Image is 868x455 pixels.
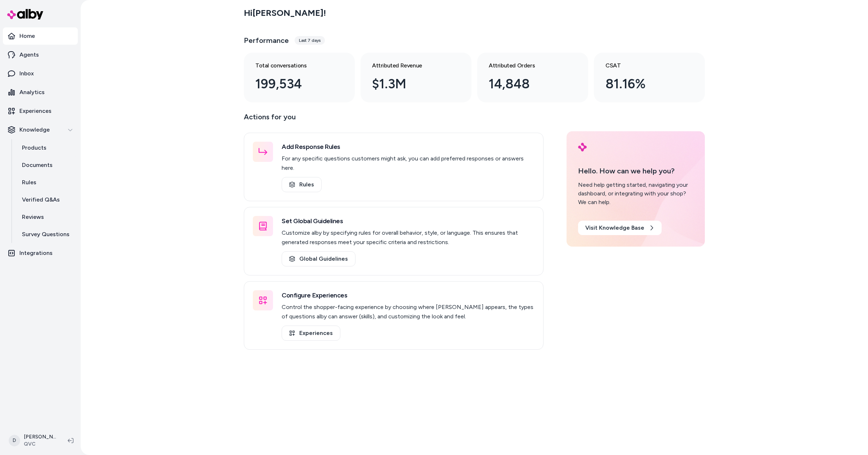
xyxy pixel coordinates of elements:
[282,302,534,321] p: Control the shopper-facing experience by choosing where [PERSON_NAME] appears, the types of quest...
[9,435,20,446] span: D
[578,165,693,176] p: Hello. How can we help you?
[15,139,78,156] a: Products
[605,74,682,94] div: 81.16%
[24,441,56,448] span: QVC
[3,84,78,101] a: Analytics
[3,102,78,120] a: Experiences
[19,50,39,59] p: Agents
[282,251,355,266] a: Global Guidelines
[578,181,693,207] div: Need help getting started, navigating your dashboard, or integrating with your shop? We can help.
[282,228,534,247] p: Customize alby by specifying rules for overall behavior, style, or language. This ensures that ge...
[244,111,543,128] p: Actions for you
[3,244,78,262] a: Integrations
[244,53,355,102] a: Total conversations 199,534
[372,74,448,94] div: $1.3M
[361,53,471,102] a: Attributed Revenue $1.3M
[7,9,43,19] img: alby Logo
[22,213,44,221] p: Reviews
[19,69,34,78] p: Inbox
[594,53,705,102] a: CSAT 81.16%
[372,61,448,70] h3: Attributed Revenue
[489,61,565,70] h3: Attributed Orders
[19,125,50,134] p: Knowledge
[605,61,682,70] h3: CSAT
[282,216,534,226] h3: Set Global Guidelines
[4,429,62,452] button: D[PERSON_NAME]QVC
[19,88,45,97] p: Analytics
[282,154,534,173] p: For any specific questions customers might ask, you can add preferred responses or answers here.
[244,8,326,18] h2: Hi [PERSON_NAME] !
[22,230,70,239] p: Survey Questions
[3,27,78,45] a: Home
[22,195,60,204] p: Verified Q&As
[15,208,78,226] a: Reviews
[295,36,325,45] div: Last 7 days
[255,74,332,94] div: 199,534
[282,290,534,300] h3: Configure Experiences
[578,221,662,235] a: Visit Knowledge Base
[3,121,78,138] button: Knowledge
[15,191,78,208] a: Verified Q&As
[15,226,78,243] a: Survey Questions
[255,61,332,70] h3: Total conversations
[244,35,289,45] h3: Performance
[22,178,36,187] p: Rules
[19,107,52,115] p: Experiences
[477,53,588,102] a: Attributed Orders 14,848
[3,65,78,82] a: Inbox
[24,433,56,441] p: [PERSON_NAME]
[489,74,565,94] div: 14,848
[3,46,78,63] a: Agents
[19,249,53,257] p: Integrations
[578,143,587,151] img: alby Logo
[15,156,78,174] a: Documents
[282,326,340,341] a: Experiences
[282,177,322,192] a: Rules
[22,143,46,152] p: Products
[19,32,35,40] p: Home
[15,174,78,191] a: Rules
[282,142,534,152] h3: Add Response Rules
[22,161,53,169] p: Documents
